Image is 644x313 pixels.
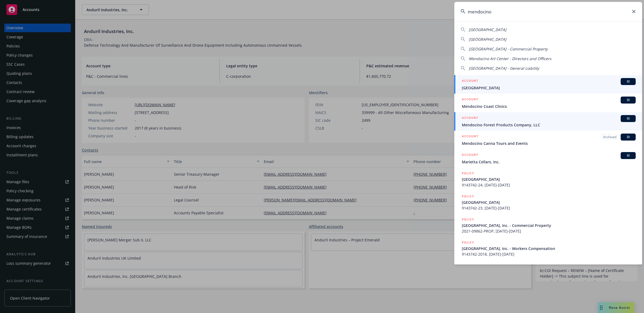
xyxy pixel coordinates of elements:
[462,217,474,222] h5: POLICY
[603,135,616,139] span: Archived
[623,98,634,102] span: BI
[454,260,642,283] a: POLICY
[454,191,642,214] a: POLICY[GEOGRAPHIC_DATA]9143742-23, [DATE]-[DATE]
[469,56,551,61] span: Mendocino Art Center - Directors and Officers
[623,153,634,158] span: BI
[454,94,642,112] a: ACCOUNTBIMendocino Coast Clinics
[454,131,642,149] a: ACCOUNTArchivedBIMendocino Canna Tours and Events
[623,135,634,139] span: BI
[462,85,636,91] span: [GEOGRAPHIC_DATA]
[462,263,474,268] h5: POLICY
[454,112,642,131] a: ACCOUNTBIMendocino Forest Products Company, LLC
[454,75,642,94] a: ACCOUNTBI[GEOGRAPHIC_DATA]
[462,182,636,188] span: 9143742-24, [DATE]-[DATE]
[462,228,636,234] span: 2021-09862-PROP, [DATE]-[DATE]
[469,46,548,51] span: [GEOGRAPHIC_DATA] - Commercial Property
[462,205,636,211] span: 9143742-23, [DATE]-[DATE]
[462,223,636,228] span: [GEOGRAPHIC_DATA], Inc. - Commercial Property
[623,116,634,121] span: BI
[454,214,642,237] a: POLICY[GEOGRAPHIC_DATA], Inc. - Commercial Property2021-09862-PROP, [DATE]-[DATE]
[623,79,634,84] span: BI
[462,141,636,146] span: Mendocino Canna Tours and Events
[454,2,642,21] input: Search...
[469,66,539,71] span: [GEOGRAPHIC_DATA] - General Liability
[462,194,474,199] h5: POLICY
[462,152,478,159] h5: ACCOUNT
[462,159,636,165] span: Marietta Cellars, Inc.
[462,115,478,121] h5: ACCOUNT
[462,176,636,182] span: [GEOGRAPHIC_DATA]
[462,246,636,251] span: [GEOGRAPHIC_DATA], Inc. - Workers Compensation
[462,122,636,128] span: Mendocino Forest Products Company, LLC
[462,251,636,257] span: 9143742-2018, [DATE]-[DATE]
[462,200,636,205] span: [GEOGRAPHIC_DATA]
[462,104,636,109] span: Mendocino Coast Clinics
[469,27,506,32] span: [GEOGRAPHIC_DATA]
[462,171,474,176] h5: POLICY
[462,97,478,103] h5: ACCOUNT
[454,149,642,168] a: ACCOUNTBIMarietta Cellars, Inc.
[454,168,642,191] a: POLICY[GEOGRAPHIC_DATA]9143742-24, [DATE]-[DATE]
[469,37,506,42] span: [GEOGRAPHIC_DATA]
[462,240,474,245] h5: POLICY
[462,134,478,140] h5: ACCOUNT
[454,237,642,260] a: POLICY[GEOGRAPHIC_DATA], Inc. - Workers Compensation9143742-2018, [DATE]-[DATE]
[462,78,478,84] h5: ACCOUNT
